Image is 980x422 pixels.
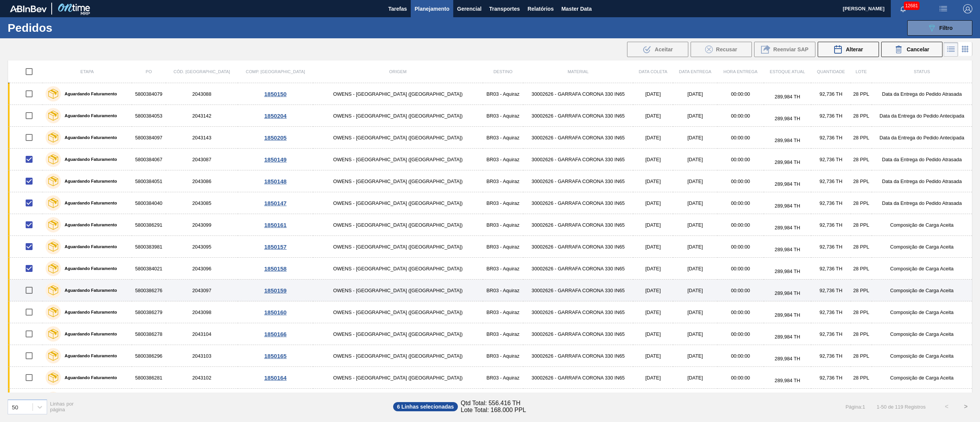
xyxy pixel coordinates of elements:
[61,244,117,249] label: Aguardando Faturamento
[872,83,972,105] td: Data da Entrega do Pedido Atrasada
[673,389,717,411] td: [DATE]
[313,127,483,149] td: OWENS - [GEOGRAPHIC_DATA] ([GEOGRAPHIC_DATA])
[633,280,673,301] td: [DATE]
[906,46,929,52] span: Cancelar
[877,404,926,410] span: 1 - 50 de 119 Registros
[818,42,879,57] div: Alterar Pedido
[561,4,591,13] span: Master Data
[61,332,117,336] label: Aguardando Faturamento
[775,290,800,296] span: 289,984 TH
[50,401,74,412] span: Linhas por página
[627,42,688,57] div: Aceitar
[568,69,589,74] span: Material
[483,214,523,236] td: BR03 - Aquiraz
[132,301,166,323] td: 5800386279
[313,236,483,258] td: OWENS - [GEOGRAPHIC_DATA] ([GEOGRAPHIC_DATA])
[811,192,851,214] td: 92,736 TH
[166,301,238,323] td: 2043098
[489,4,520,13] span: Transportes
[239,309,312,316] div: 1850160
[523,236,633,258] td: 30002626 - GARRAFA CORONA 330 IN65
[8,83,972,105] a: Aguardando Faturamento58003840792043088OWENS - [GEOGRAPHIC_DATA] ([GEOGRAPHIC_DATA])BR03 - Aquira...
[132,258,166,280] td: 5800384021
[872,105,972,127] td: Data da Entrega do Pedido Antecipada
[851,105,872,127] td: 28 PPL
[775,312,800,318] span: 289,984 TH
[775,268,800,274] span: 289,984 TH
[166,258,238,280] td: 2043096
[239,287,312,294] div: 1850159
[61,113,117,118] label: Aguardando Faturamento
[61,266,117,271] label: Aguardando Faturamento
[717,258,764,280] td: 00:00:00
[483,345,523,367] td: BR03 - Aquiraz
[633,105,673,127] td: [DATE]
[523,301,633,323] td: 30002626 - GARRAFA CORONA 330 IN65
[851,258,872,280] td: 28 PPL
[775,203,800,209] span: 289,984 TH
[691,42,752,57] div: Recusar
[716,46,737,52] span: Recusar
[483,127,523,149] td: BR03 - Aquiraz
[872,389,972,411] td: Composição de Carga Aceita
[775,94,800,100] span: 289,984 TH
[388,4,407,13] span: Tarefas
[872,323,972,345] td: Composição de Carga Aceita
[851,236,872,258] td: 28 PPL
[313,280,483,301] td: OWENS - [GEOGRAPHIC_DATA] ([GEOGRAPHIC_DATA])
[132,389,166,411] td: 5800386301
[239,134,312,141] div: 1850205
[811,214,851,236] td: 92,736 TH
[937,397,956,416] button: <
[483,367,523,389] td: BR03 - Aquiraz
[239,244,312,250] div: 1850157
[717,236,764,258] td: 00:00:00
[872,170,972,192] td: Data da Entrega do Pedido Atrasada
[132,323,166,345] td: 5800386278
[851,192,872,214] td: 28 PPL
[132,149,166,170] td: 5800384067
[846,46,863,52] span: Alterar
[851,280,872,301] td: 28 PPL
[775,137,800,143] span: 289,984 TH
[61,157,117,162] label: Aguardando Faturamento
[239,353,312,359] div: 1850165
[8,236,972,258] a: Aguardando Faturamento58003839812043095OWENS - [GEOGRAPHIC_DATA] ([GEOGRAPHIC_DATA])BR03 - Aquira...
[673,127,717,149] td: [DATE]
[132,345,166,367] td: 5800386296
[523,192,633,214] td: 30002626 - GARRAFA CORONA 330 IN65
[523,323,633,345] td: 30002626 - GARRAFA CORONA 330 IN65
[770,69,805,74] span: Estoque atual
[313,323,483,345] td: OWENS - [GEOGRAPHIC_DATA] ([GEOGRAPHIC_DATA])
[523,345,633,367] td: 30002626 - GARRAFA CORONA 330 IN65
[851,345,872,367] td: 28 PPL
[811,301,851,323] td: 92,736 TH
[483,236,523,258] td: BR03 - Aquiraz
[717,170,764,192] td: 00:00:00
[313,345,483,367] td: OWENS - [GEOGRAPHIC_DATA] ([GEOGRAPHIC_DATA])
[132,192,166,214] td: 5800384040
[811,236,851,258] td: 92,736 TH
[773,46,808,52] span: Reenviar SAP
[872,127,972,149] td: Data da Entrega do Pedido Antecipada
[523,367,633,389] td: 30002626 - GARRAFA CORONA 330 IN65
[12,404,18,410] div: 50
[461,400,521,407] span: Qtd Total: 556.416 TH
[851,389,872,411] td: 28 PPL
[851,214,872,236] td: 28 PPL
[132,214,166,236] td: 5800386291
[633,170,673,192] td: [DATE]
[239,113,312,119] div: 1850204
[717,214,764,236] td: 00:00:00
[483,301,523,323] td: BR03 - Aquiraz
[679,69,712,74] span: Data Entrega
[523,127,633,149] td: 30002626 - GARRAFA CORONA 330 IN65
[173,69,230,74] span: Cód. [GEOGRAPHIC_DATA]
[61,375,117,380] label: Aguardando Faturamento
[132,105,166,127] td: 5800384053
[811,280,851,301] td: 92,736 TH
[166,83,238,105] td: 2043088
[166,149,238,170] td: 2043087
[166,323,238,345] td: 2043104
[717,389,764,411] td: 00:00:00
